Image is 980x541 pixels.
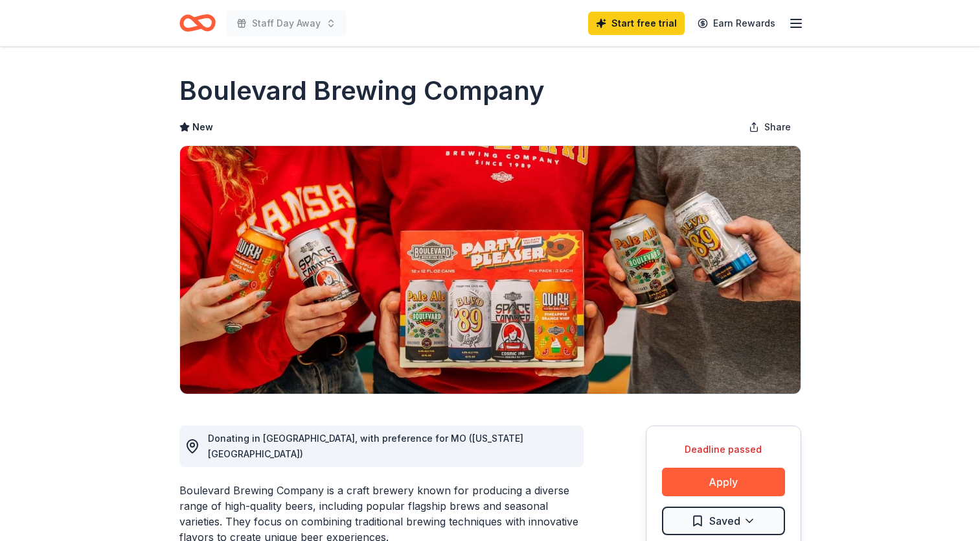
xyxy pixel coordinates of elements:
a: Home [179,8,216,38]
span: Staff Day Away [252,16,321,31]
button: Saved [662,507,785,535]
span: Share [764,119,791,135]
button: Share [738,114,801,140]
button: Staff Day Away [226,10,347,36]
a: Start free trial [588,12,685,35]
a: Earn Rewards [690,12,783,35]
button: Apply [662,468,785,496]
span: New [192,119,213,135]
img: Image for Boulevard Brewing Company [180,146,801,394]
div: Deadline passed [662,442,785,457]
span: Donating in [GEOGRAPHIC_DATA], with preference for MO ([US_STATE][GEOGRAPHIC_DATA]) [208,433,523,459]
h1: Boulevard Brewing Company [179,73,545,109]
span: Saved [709,512,740,529]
